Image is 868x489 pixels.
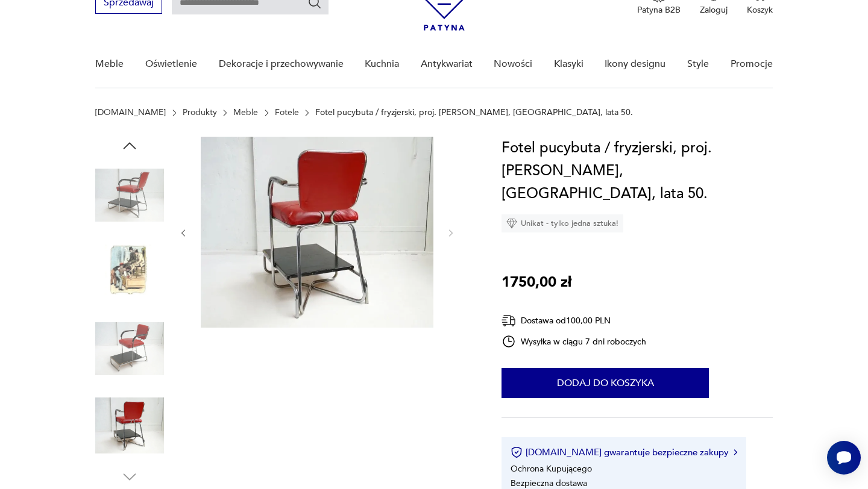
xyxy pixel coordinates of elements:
li: Bezpieczna dostawa [511,478,587,489]
a: Oświetlenie [145,41,197,87]
p: Fotel pucybuta / fryzjerski, proj. [PERSON_NAME], [GEOGRAPHIC_DATA], lata 50. [315,108,633,117]
a: Ikony designu [605,41,665,87]
button: [DOMAIN_NAME] gwarantuje bezpieczne zakupy [511,446,737,458]
div: Dostawa od 100,00 PLN [502,313,646,328]
a: Produkty [183,108,217,117]
a: Kuchnia [365,41,399,87]
a: Klasyki [554,41,583,87]
a: Meble [233,108,258,117]
img: Ikona certyfikatu [511,446,523,458]
button: Dodaj do koszyka [502,368,709,398]
img: Zdjęcie produktu Fotel pucybuta / fryzjerski, proj. E. J.Paidar, USA, lata 50. [95,161,164,229]
a: Promocje [731,41,773,87]
p: Patyna B2B [637,4,681,16]
a: Nowości [494,41,532,87]
p: Koszyk [747,4,773,16]
a: Fotele [275,108,299,117]
p: 1750,00 zł [502,271,571,294]
div: Unikat - tylko jedna sztuka! [502,214,623,232]
img: Zdjęcie produktu Fotel pucybuta / fryzjerski, proj. E. J.Paidar, USA, lata 50. [95,314,164,383]
img: Zdjęcie produktu Fotel pucybuta / fryzjerski, proj. E. J.Paidar, USA, lata 50. [201,137,433,328]
a: Dekoracje i przechowywanie [219,41,344,87]
a: [DOMAIN_NAME] [95,108,166,117]
div: Wysyłka w ciągu 7 dni roboczych [502,334,646,349]
img: Ikona diamentu [506,218,517,229]
img: Zdjęcie produktu Fotel pucybuta / fryzjerski, proj. E. J.Paidar, USA, lata 50. [95,238,164,307]
a: Antykwariat [421,41,473,87]
h1: Fotel pucybuta / fryzjerski, proj. [PERSON_NAME], [GEOGRAPHIC_DATA], lata 50. [502,137,772,205]
a: Meble [95,41,124,87]
iframe: Smartsupp widget button [827,441,861,475]
img: Ikona dostawy [502,313,516,328]
img: Zdjęcie produktu Fotel pucybuta / fryzjerski, proj. E. J.Paidar, USA, lata 50. [95,391,164,460]
p: Zaloguj [700,4,728,16]
a: Style [687,41,709,87]
li: Ochrona Kupującego [511,463,592,475]
img: Ikona strzałki w prawo [734,449,737,455]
